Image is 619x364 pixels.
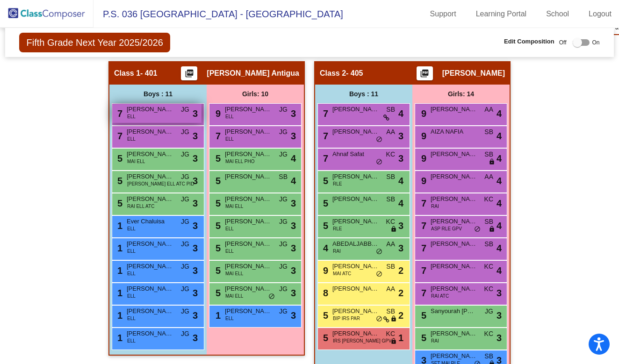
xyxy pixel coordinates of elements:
[127,105,173,114] span: [PERSON_NAME]
[115,333,122,343] span: 1
[386,262,395,271] span: SB
[321,333,328,343] span: 5
[127,270,136,277] span: ELL
[279,127,288,137] span: JG
[127,180,194,187] span: [PERSON_NAME] ELL ATC PID
[115,221,122,231] span: 1
[321,265,328,276] span: 9
[115,176,122,186] span: 5
[181,127,189,137] span: JG
[225,239,272,249] span: [PERSON_NAME] [PERSON_NAME]
[332,194,379,204] span: [PERSON_NAME]
[225,293,243,300] span: MAI ELL
[333,248,341,255] span: RAI
[497,219,502,233] span: 4
[279,150,288,159] span: JG
[127,329,173,338] span: [PERSON_NAME]
[497,331,502,345] span: 3
[419,288,426,298] span: 7
[386,329,395,339] span: KC
[127,113,136,120] span: ELL
[193,331,198,345] span: 3
[484,351,493,361] span: SB
[115,310,122,321] span: 1
[193,151,198,165] span: 3
[181,262,189,271] span: JG
[539,7,576,21] a: School
[497,264,502,278] span: 4
[225,136,234,143] span: ELL
[109,85,207,103] div: Boys : 11
[184,69,195,82] mat-icon: picture_as_pdf
[386,194,395,204] span: SB
[390,226,397,233] span: lock
[279,284,288,294] span: JG
[592,38,600,47] span: On
[291,196,296,210] span: 3
[115,288,122,298] span: 1
[181,172,189,182] span: JG
[376,136,382,143] span: do_not_disturb_alt
[332,105,379,114] span: [PERSON_NAME]
[225,217,272,226] span: [PERSON_NAME]
[225,158,254,165] span: MAI ELL PHO
[332,284,379,293] span: [PERSON_NAME]
[333,315,360,322] span: BIP IRS PAR
[484,329,493,339] span: KC
[127,217,173,226] span: Ever Chaluisa
[321,153,328,164] span: 7
[419,108,426,119] span: 9
[279,105,288,114] span: JG
[398,107,403,121] span: 4
[127,158,145,165] span: MAI ELL
[225,262,272,271] span: [PERSON_NAME]
[127,136,136,143] span: ELL
[127,203,154,210] span: RAI ELL ATC
[497,286,502,300] span: 3
[376,315,382,323] span: do_not_disturb_alt
[279,262,288,271] span: JG
[398,241,403,255] span: 3
[225,203,243,210] span: MAI ELL
[468,7,534,21] a: Learning Portal
[497,196,502,210] span: 4
[114,69,140,78] span: Class 1
[333,337,392,344] span: IRS [PERSON_NAME] GPV
[474,226,481,233] span: do_not_disturb_alt
[279,217,288,227] span: JG
[181,105,189,114] span: JG
[332,329,379,338] span: [PERSON_NAME]
[225,105,272,114] span: [PERSON_NAME]
[213,108,221,119] span: 9
[412,85,510,103] div: Girls: 14
[320,69,346,78] span: Class 2
[386,127,395,137] span: AA
[386,217,395,227] span: KC
[484,284,493,294] span: KC
[193,129,198,143] span: 3
[386,105,395,114] span: SB
[225,307,272,316] span: [PERSON_NAME]
[115,131,122,141] span: 7
[484,239,493,249] span: SB
[321,221,328,231] span: 5
[386,239,395,249] span: AA
[431,337,439,344] span: RAI
[484,262,493,271] span: KC
[419,265,426,276] span: 7
[398,331,403,345] span: 1
[213,243,221,253] span: 5
[431,329,477,338] span: [PERSON_NAME]
[115,243,122,253] span: 1
[376,158,382,166] span: do_not_disturb_alt
[390,338,397,345] span: lock
[207,85,304,103] div: Girls: 10
[225,270,243,277] span: MAI ELL
[504,37,554,46] span: Edit Composition
[431,105,477,114] span: [PERSON_NAME]
[181,150,189,159] span: JG
[268,293,275,300] span: do_not_disturb_alt
[225,150,272,159] span: [PERSON_NAME]
[419,198,426,208] span: 7
[431,284,477,293] span: [PERSON_NAME]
